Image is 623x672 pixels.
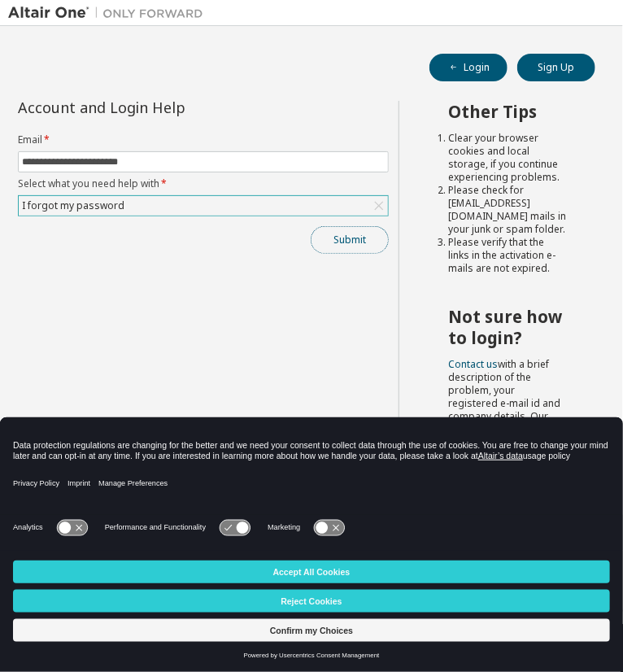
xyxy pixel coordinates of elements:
li: Please check for [EMAIL_ADDRESS][DOMAIN_NAME] mails in your junk or spam folder. [448,184,566,236]
button: Login [429,54,508,81]
a: Contact us [448,357,498,371]
button: Sign Up [517,54,595,81]
li: Please verify that the links in the activation e-mails are not expired. [448,236,566,275]
label: Email [18,133,389,146]
img: Altair One [8,5,211,21]
h2: Other Tips [448,101,566,122]
div: I forgot my password [20,197,127,215]
button: Submit [311,226,389,254]
h2: Not sure how to login? [448,306,566,349]
div: I forgot my password [19,196,388,216]
span: with a brief description of the problem, your registered e-mail id and company details. Our suppo... [448,357,560,462]
li: Clear your browser cookies and local storage, if you continue experiencing problems. [448,132,566,184]
label: Select what you need help with [18,177,389,190]
div: Account and Login Help [18,101,315,114]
